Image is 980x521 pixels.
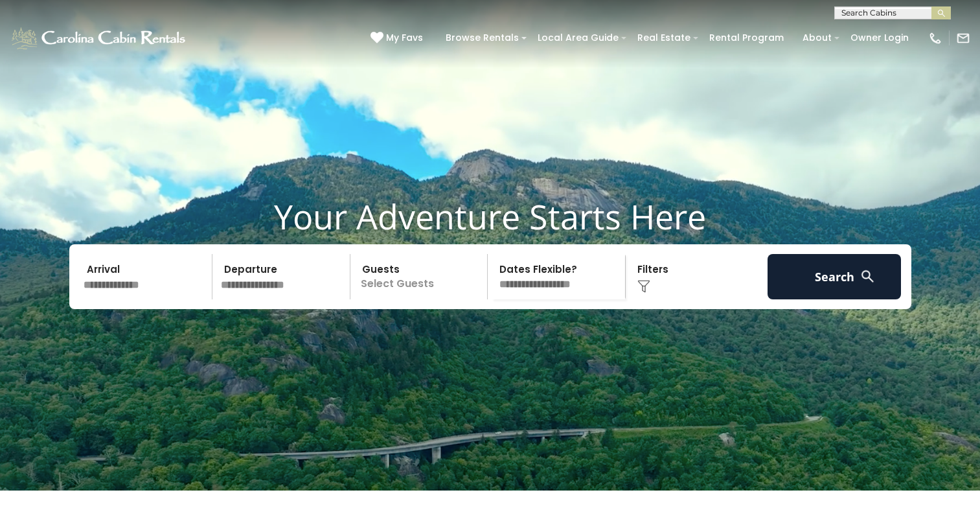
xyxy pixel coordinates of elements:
[703,28,790,48] a: Rental Program
[796,28,838,48] a: About
[637,280,650,293] img: filter--v1.png
[844,28,915,48] a: Owner Login
[531,28,625,48] a: Local Area Guide
[10,25,189,51] img: White-1-1-2.png
[354,254,488,299] p: Select Guests
[10,196,970,237] h1: Your Adventure Starts Here
[928,31,942,45] img: phone-regular-white.png
[768,254,902,299] button: Search
[386,31,423,45] span: My Favs
[439,28,525,48] a: Browse Rentals
[860,268,876,284] img: search-regular-white.png
[631,28,697,48] a: Real Estate
[956,31,970,45] img: mail-regular-white.png
[370,31,426,45] a: My Favs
